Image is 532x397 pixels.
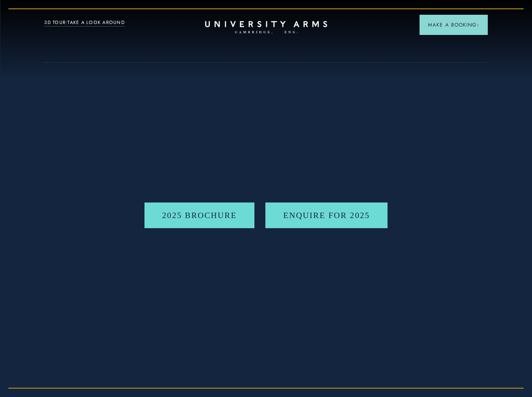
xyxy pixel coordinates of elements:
a: 2025 BROCHURE [144,202,254,229]
a: Home [205,21,327,34]
img: Arrow icon [476,24,479,27]
a: 3D TOUR:TAKE A LOOK AROUND [44,19,125,27]
span: Make a Booking [428,21,479,29]
a: Enquire for 2025 [265,202,388,229]
button: Make a BookingArrow icon [420,15,488,35]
